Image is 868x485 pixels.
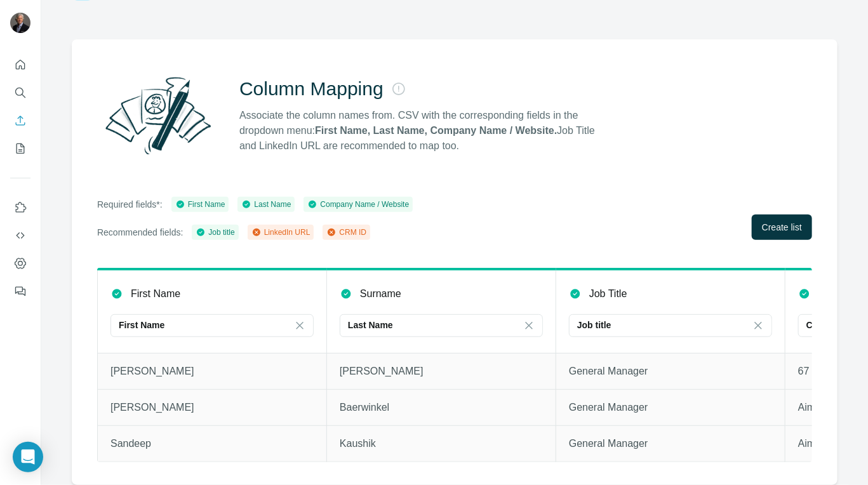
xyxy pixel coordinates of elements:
img: Surfe Illustration - Column Mapping [97,70,219,161]
p: Baerwinkel [340,400,543,415]
button: Use Surfe API [10,224,30,247]
p: Surname [360,286,401,302]
button: Search [10,81,30,104]
p: Kaushik [340,436,543,451]
p: General Manager [569,400,772,415]
span: Create list [762,221,802,234]
p: Job title [577,319,611,331]
p: Recommended fields: [97,226,183,239]
p: First Name [119,319,164,331]
div: Open Intercom Messenger [13,442,43,472]
strong: First Name, Last Name, Company Name / Website. [315,125,557,136]
p: Last Name [348,319,393,331]
div: Company Name / Website [307,199,409,210]
p: Sandeep [110,436,314,451]
p: General Manager [569,436,772,451]
button: Use Surfe on LinkedIn [10,196,30,219]
div: Last Name [241,199,291,210]
p: First Name [131,286,180,302]
div: First Name [175,199,225,210]
p: Job Title [589,286,627,302]
p: General Manager [569,364,772,379]
button: Create list [752,215,812,240]
p: [PERSON_NAME] [340,364,543,379]
div: Job title [196,227,234,238]
button: Feedback [10,280,30,303]
button: Quick start [10,53,30,76]
h2: Column Mapping [239,77,384,100]
button: My lists [10,137,30,160]
img: Avatar [10,13,30,33]
p: [PERSON_NAME] [110,400,314,415]
button: Enrich CSV [10,109,30,132]
p: Associate the column names from. CSV with the corresponding fields in the dropdown menu: Job Titl... [239,108,606,154]
button: Dashboard [10,252,30,275]
div: CRM ID [326,227,366,238]
div: LinkedIn URL [251,227,310,238]
p: [PERSON_NAME] [110,364,314,379]
p: Required fields*: [97,198,163,211]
